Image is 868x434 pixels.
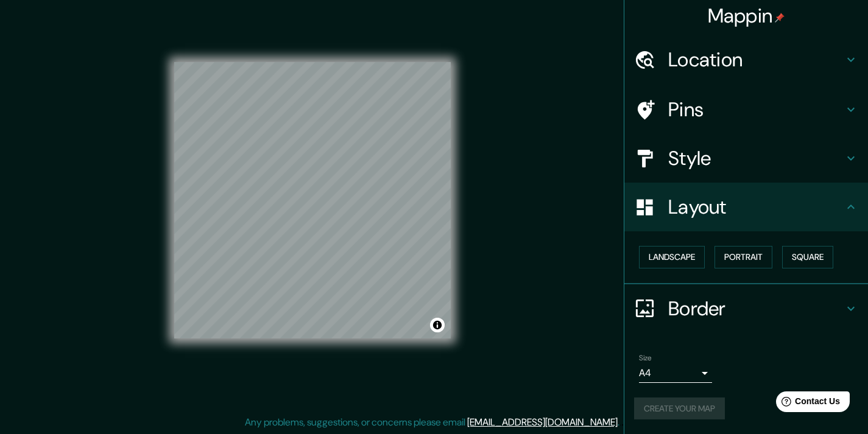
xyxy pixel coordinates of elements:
[430,318,445,332] button: Toggle attribution
[639,246,705,268] button: Landscape
[668,146,844,170] h4: Style
[624,183,868,231] div: Layout
[775,13,785,23] img: pin-icon.png
[782,246,833,268] button: Square
[760,387,855,421] iframe: Help widget launcher
[245,415,619,430] p: Any problems, suggestions, or concerns please email .
[624,35,868,84] div: Location
[668,47,844,72] h4: Location
[624,134,868,183] div: Style
[639,352,652,363] label: Size
[619,415,621,430] div: .
[467,416,618,429] a: [EMAIL_ADDRESS][DOMAIN_NAME]
[668,296,844,321] h4: Border
[624,85,868,134] div: Pins
[668,195,844,219] h4: Layout
[624,284,868,333] div: Border
[708,4,785,28] h4: Mappin
[668,97,844,122] h4: Pins
[174,62,451,338] canvas: Map
[621,415,624,430] div: .
[639,363,712,383] div: A4
[715,246,772,268] button: Portrait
